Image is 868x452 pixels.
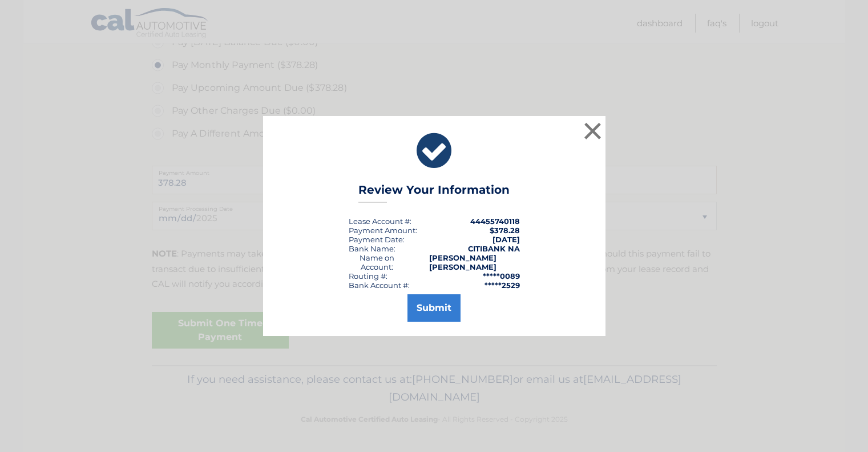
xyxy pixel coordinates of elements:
button: Submit [407,294,461,322]
div: : [349,235,405,244]
span: [DATE] [492,235,520,244]
div: Routing #: [349,271,387,281]
div: Bank Account #: [349,281,410,290]
div: Lease Account #: [349,217,411,226]
strong: 44455740118 [470,217,520,226]
strong: CITIBANK NA [468,244,520,253]
div: Bank Name: [349,244,395,253]
h3: Review Your Information [358,183,510,203]
div: Payment Amount: [349,226,417,235]
span: $378.28 [490,226,520,235]
span: Payment Date [349,235,403,244]
div: Name on Account: [349,253,406,271]
button: × [582,119,604,142]
strong: [PERSON_NAME] [PERSON_NAME] [429,253,496,271]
